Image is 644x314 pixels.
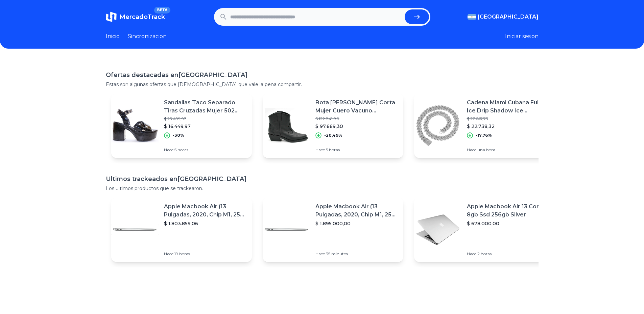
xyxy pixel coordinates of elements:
[414,102,461,149] img: Featured image
[106,32,120,41] a: Inicio
[467,147,549,153] p: Hace una hora
[119,13,165,21] span: MercadoTrack
[467,123,549,130] p: $ 22.738,32
[315,99,398,115] p: Bota [PERSON_NAME] Corta Mujer Cuero Vacuno Comodas 2021ne
[467,116,549,122] p: $ 27.647,73
[315,147,398,153] p: Hace 5 horas
[468,14,476,20] img: Argentina
[467,203,549,219] p: Apple Macbook Air 13 Core I5 8gb Ssd 256gb Silver
[414,197,555,262] a: Featured imageApple Macbook Air 13 Core I5 8gb Ssd 256gb Silver$ 678.000,00Hace 2 horas
[478,13,539,21] span: [GEOGRAPHIC_DATA]
[315,220,398,227] p: $ 1.895.000,00
[164,147,246,153] p: Hace 5 horas
[111,206,159,253] img: Featured image
[164,116,246,122] p: $ 23.499,97
[315,251,398,257] p: Hace 35 minutos
[106,70,539,80] h1: Ofertas destacadas en [GEOGRAPHIC_DATA]
[111,197,252,262] a: Featured imageApple Macbook Air (13 Pulgadas, 2020, Chip M1, 256 Gb De Ssd, 8 Gb De Ram) - Plata$...
[164,251,246,257] p: Hace 19 horas
[263,197,403,262] a: Featured imageApple Macbook Air (13 Pulgadas, 2020, Chip M1, 256 Gb De Ssd, 8 Gb De Ram) - Plata$...
[111,102,159,149] img: Featured image
[106,11,117,22] img: MercadoTrack
[467,220,549,227] p: $ 678.000,00
[414,93,555,158] a: Featured imageCadena Miami Cubana Full Ice Drip Shadow Ice Diamantes Stras$ 27.647,73$ 22.738,32-...
[106,174,539,184] h1: Ultimos trackeados en [GEOGRAPHIC_DATA]
[173,133,184,138] p: -30%
[164,123,246,130] p: $ 16.449,97
[315,123,398,130] p: $ 97.669,30
[467,251,549,257] p: Hace 2 horas
[476,133,492,138] p: -17,76%
[154,7,170,14] span: BETA
[106,11,165,22] a: MercadoTrackBETA
[414,206,461,253] img: Featured image
[106,185,539,192] p: Los ultimos productos que se trackearon.
[263,206,310,253] img: Featured image
[128,32,167,41] a: Sincronizacion
[505,32,539,41] button: Iniciar sesion
[164,220,246,227] p: $ 1.803.859,06
[315,203,398,219] p: Apple Macbook Air (13 Pulgadas, 2020, Chip M1, 256 Gb De Ssd, 8 Gb De Ram) - Plata
[263,102,310,149] img: Featured image
[106,81,539,88] p: Estas son algunas ofertas que [DEMOGRAPHIC_DATA] que vale la pena compartir.
[164,99,246,115] p: Sandalias Taco Separado Tiras Cruzadas Mujer 502 Carg
[467,99,549,115] p: Cadena Miami Cubana Full Ice Drip Shadow Ice Diamantes Stras
[111,93,252,158] a: Featured imageSandalias Taco Separado Tiras Cruzadas Mujer 502 Carg$ 23.499,97$ 16.449,97-30%Hace...
[315,116,398,122] p: $ 122.841,80
[164,203,246,219] p: Apple Macbook Air (13 Pulgadas, 2020, Chip M1, 256 Gb De Ssd, 8 Gb De Ram) - Plata
[324,133,342,138] p: -20,49%
[468,13,539,21] button: [GEOGRAPHIC_DATA]
[263,93,403,158] a: Featured imageBota [PERSON_NAME] Corta Mujer Cuero Vacuno Comodas 2021ne$ 122.841,80$ 97.669,30-2...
